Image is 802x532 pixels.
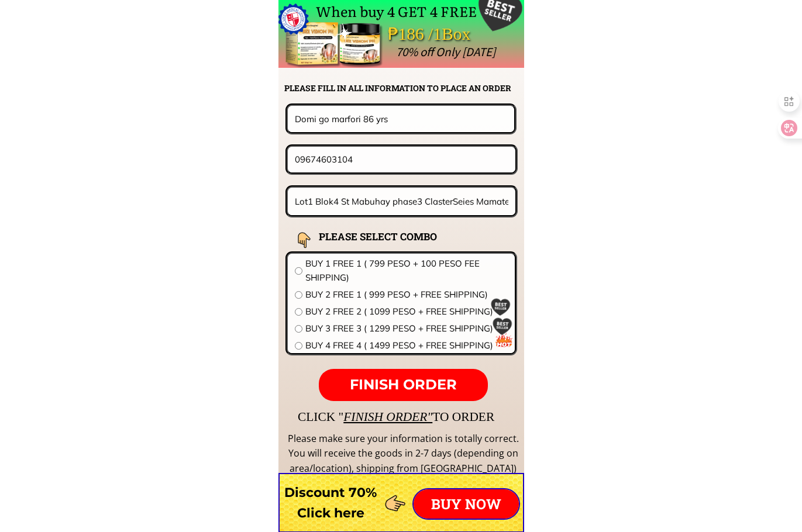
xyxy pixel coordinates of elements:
input: Phone number [292,147,511,172]
div: ₱186 /1Box [388,20,504,48]
span: BUY 2 FREE 2 ( 1099 PESO + FREE SHIPPING) [305,305,508,319]
span: BUY 4 FREE 4 ( 1499 PESO + FREE SHIPPING) [305,338,508,353]
span: FINISH ORDER" [343,410,432,424]
input: Address [292,188,512,215]
h2: PLEASE FILL IN ALL INFORMATION TO PLACE AN ORDER [284,82,523,95]
span: FINISH ORDER [350,376,457,393]
p: BUY NOW [414,489,519,519]
span: BUY 1 FREE 1 ( 799 PESO + 100 PESO FEE SHIPPING) [305,257,508,285]
input: Your name [292,106,510,132]
h2: PLEASE SELECT COMBO [319,229,466,244]
span: BUY 3 FREE 3 ( 1299 PESO + FREE SHIPPING) [305,322,508,336]
div: 70% off Only [DATE] [396,42,757,62]
h3: Discount 70% Click here [278,482,383,523]
div: Please make sure your information is totally correct. You will receive the goods in 2-7 days (dep... [286,431,520,476]
span: BUY 2 FREE 1 ( 999 PESO + FREE SHIPPING) [305,288,508,302]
